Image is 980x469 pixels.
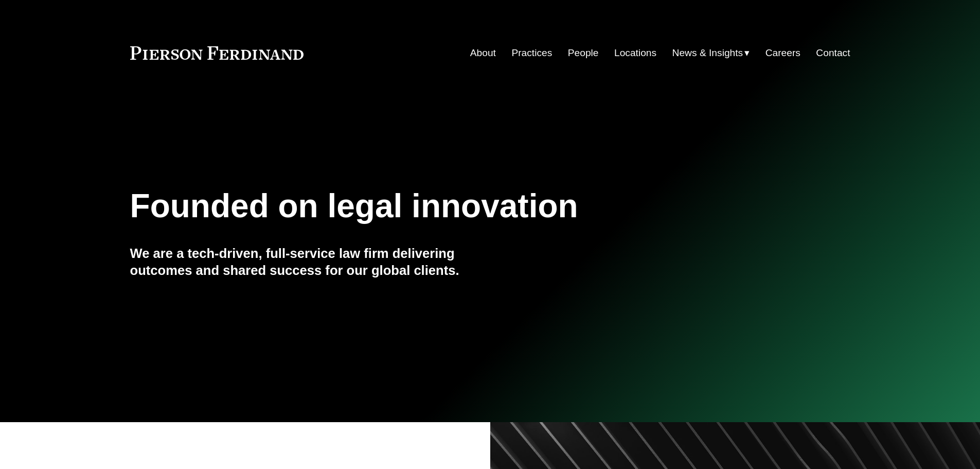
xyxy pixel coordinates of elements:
a: Locations [614,43,656,63]
a: People [568,43,599,63]
h1: Founded on legal innovation [130,187,730,225]
a: About [470,43,496,63]
h4: We are a tech-driven, full-service law firm delivering outcomes and shared success for our global... [130,245,490,279]
a: Practices [511,43,552,63]
a: folder dropdown [672,43,750,63]
a: Contact [816,43,850,63]
span: News & Insights [672,44,743,62]
a: Careers [765,43,800,63]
